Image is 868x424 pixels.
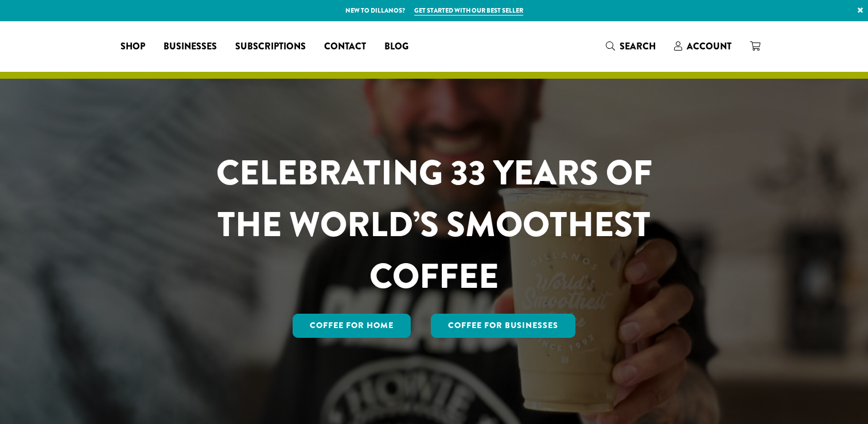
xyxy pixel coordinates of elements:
a: Get started with our best seller [414,6,523,16]
span: Contact [324,40,366,54]
a: Coffee for Home [293,314,411,338]
span: Account [687,40,731,53]
a: Coffee For Businesses [431,314,575,338]
span: Shop [120,40,145,54]
span: Businesses [164,40,217,54]
a: Search [597,37,665,56]
span: Subscriptions [235,40,306,54]
span: Blog [384,40,408,54]
a: Shop [111,37,154,56]
h1: CELEBRATING 33 YEARS OF THE WORLD’S SMOOTHEST COFFEE [182,147,686,302]
span: Search [620,40,656,53]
